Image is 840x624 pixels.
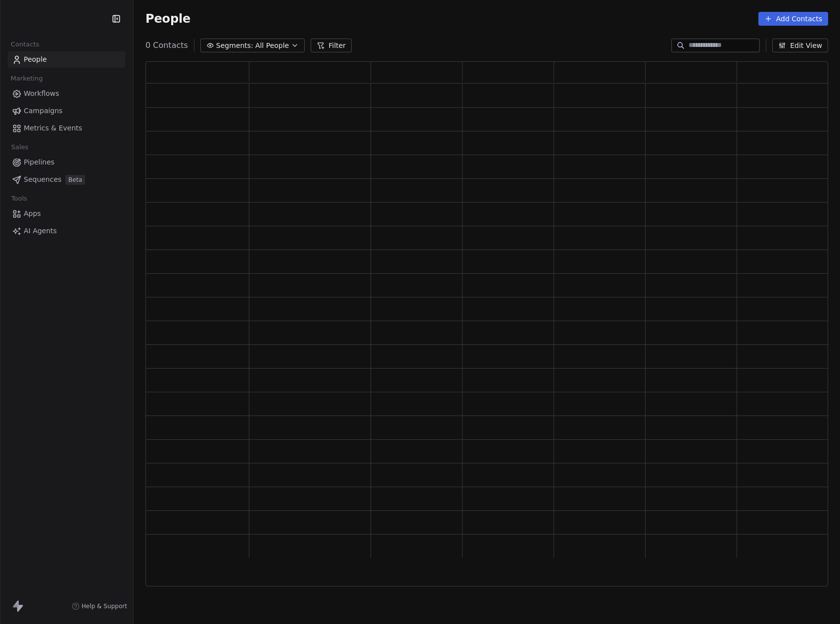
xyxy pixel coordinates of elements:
button: Filter [311,39,352,52]
a: Metrics & Events [8,120,125,136]
a: Workflows [8,85,125,102]
span: 0 Contacts [145,40,188,51]
button: Edit View [772,39,828,52]
span: AI Agents [24,226,57,236]
span: Metrics & Events [24,123,82,133]
span: All People [255,41,289,51]
span: Segments: [216,41,253,51]
span: Workflows [24,88,59,99]
span: Contacts [6,37,44,52]
a: Campaigns [8,103,125,119]
span: Help & Support [82,602,127,610]
span: Marketing [6,71,47,86]
button: Add Contacts [758,12,828,26]
a: People [8,51,125,68]
a: AI Agents [8,223,125,239]
span: Pipelines [24,157,54,167]
span: Sequences [24,174,61,185]
span: Beta [65,175,85,185]
a: Apps [8,206,125,222]
span: People [24,54,47,65]
a: Pipelines [8,154,125,170]
span: Campaigns [24,106,62,116]
span: Tools [7,191,31,206]
span: People [145,11,190,26]
span: Sales [7,140,33,155]
a: SequencesBeta [8,171,125,188]
a: Help & Support [72,602,127,610]
span: Apps [24,208,41,219]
